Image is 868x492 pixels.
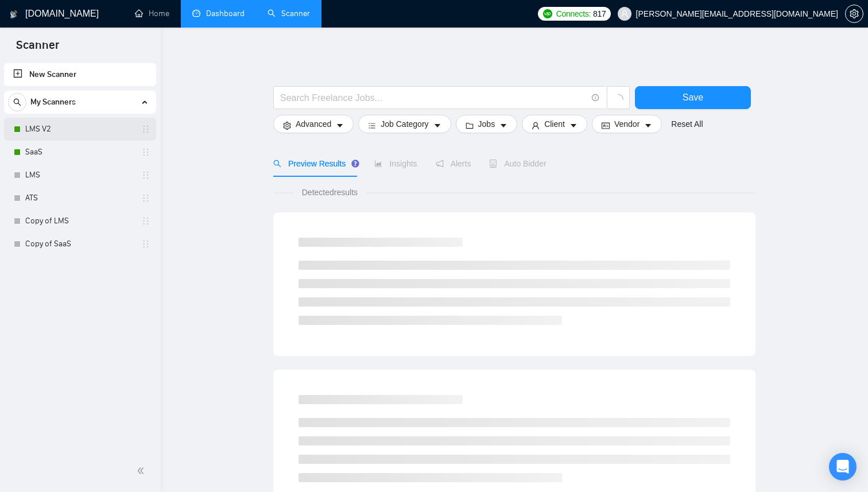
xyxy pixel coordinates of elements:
a: dashboardDashboard [192,9,245,18]
span: Save [683,90,703,104]
button: search [8,93,26,111]
button: settingAdvancedcaret-down [273,115,354,133]
span: Vendor [614,118,640,130]
a: Reset All [671,118,703,130]
span: setting [846,9,863,18]
span: search [9,98,26,106]
span: 817 [593,7,606,20]
a: searchScanner [268,9,310,18]
span: Scanner [7,37,68,61]
span: holder [141,193,150,203]
span: Client [544,118,565,130]
span: double-left [137,465,148,476]
span: search [273,160,281,168]
span: Advanced [296,118,331,130]
div: Open Intercom Messenger [829,453,857,481]
span: holder [141,216,150,226]
span: Jobs [478,118,495,130]
a: SaaS [25,141,134,164]
button: userClientcaret-down [522,115,587,133]
span: caret-down [433,121,441,130]
span: holder [141,148,150,157]
span: loading [613,94,623,104]
a: LMS V2 [25,118,134,141]
a: Copy of LMS [25,210,134,233]
span: notification [436,160,444,168]
span: idcard [602,121,610,130]
span: Alerts [436,159,471,168]
img: upwork-logo.png [543,9,552,18]
button: idcardVendorcaret-down [592,115,662,133]
input: Search Freelance Jobs... [280,91,587,105]
span: caret-down [644,121,652,130]
span: user [621,10,629,18]
span: user [532,121,540,130]
div: Tooltip anchor [350,158,361,169]
span: My Scanners [30,91,76,114]
span: Auto Bidder [489,159,546,168]
span: Preview Results [273,159,356,168]
span: Detected results [294,186,366,199]
span: holder [141,239,150,249]
a: Copy of SaaS [25,233,134,255]
li: New Scanner [4,63,156,86]
span: folder [466,121,474,130]
span: area-chart [374,160,382,168]
a: setting [845,9,863,18]
span: caret-down [569,121,578,130]
span: Connects: [556,7,591,20]
a: LMS [25,164,134,187]
a: ATS [25,187,134,210]
button: setting [845,5,863,23]
li: My Scanners [4,91,156,255]
span: info-circle [592,94,599,102]
a: homeHome [135,9,169,18]
span: caret-down [499,121,507,130]
span: robot [489,160,497,168]
img: logo [10,5,18,24]
span: Insights [374,159,417,168]
a: New Scanner [13,63,147,86]
button: barsJob Categorycaret-down [358,115,451,133]
span: caret-down [336,121,344,130]
button: Save [635,86,751,109]
span: holder [141,171,150,180]
span: bars [368,121,376,130]
button: folderJobscaret-down [456,115,518,133]
span: holder [141,125,150,134]
span: Job Category [381,118,428,130]
span: setting [283,121,291,130]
